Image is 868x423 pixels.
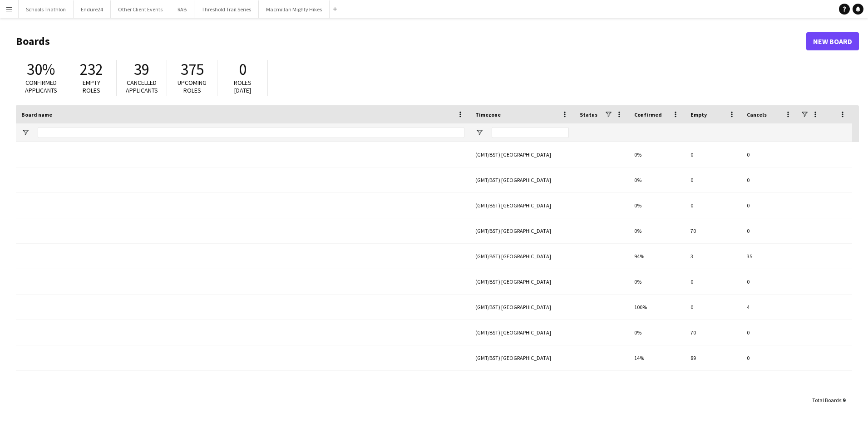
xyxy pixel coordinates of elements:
[741,218,798,243] div: 0
[16,34,806,48] h1: Boards
[38,127,464,138] input: Board name Filter Input
[629,269,685,294] div: 0%
[21,111,52,118] span: Board name
[470,244,574,269] div: (GMT/BST) [GEOGRAPHIC_DATA]
[685,167,741,192] div: 0
[685,142,741,167] div: 0
[741,193,798,218] div: 0
[747,111,767,118] span: Cancels
[741,320,798,345] div: 0
[629,320,685,345] div: 0%
[812,391,845,409] div: :
[629,295,685,320] div: 100%
[470,269,574,294] div: (GMT/BST) [GEOGRAPHIC_DATA]
[629,244,685,269] div: 94%
[21,128,30,137] button: Open Filter Menu
[741,269,798,294] div: 0
[492,127,569,138] input: Timezone Filter Input
[470,218,574,243] div: (GMT/BST) [GEOGRAPHIC_DATA]
[685,218,741,243] div: 70
[812,397,841,403] span: Total Boards
[134,59,149,79] span: 39
[25,79,57,94] span: Confirmed applicants
[806,32,859,50] a: New Board
[259,0,330,18] button: Macmillan Mighty Hikes
[470,193,574,218] div: (GMT/BST) [GEOGRAPHIC_DATA]
[234,79,252,94] span: Roles [DATE]
[629,142,685,167] div: 0%
[741,345,798,370] div: 0
[685,295,741,320] div: 0
[685,269,741,294] div: 0
[843,397,845,403] span: 9
[685,345,741,370] div: 89
[685,320,741,345] div: 70
[741,295,798,320] div: 4
[74,0,111,18] button: Endure24
[470,295,574,320] div: (GMT/BST) [GEOGRAPHIC_DATA]
[629,218,685,243] div: 0%
[629,167,685,192] div: 0%
[194,0,259,18] button: Threshold Trail Series
[685,244,741,269] div: 3
[19,0,74,18] button: Schools Triathlon
[83,79,100,94] span: Empty roles
[470,345,574,370] div: (GMT/BST) [GEOGRAPHIC_DATA]
[178,79,207,94] span: Upcoming roles
[181,59,204,79] span: 375
[470,320,574,345] div: (GMT/BST) [GEOGRAPHIC_DATA]
[634,111,662,118] span: Confirmed
[741,142,798,167] div: 0
[741,167,798,192] div: 0
[111,0,170,18] button: Other Client Events
[690,111,707,118] span: Empty
[126,79,158,94] span: Cancelled applicants
[475,128,483,137] button: Open Filter Menu
[629,193,685,218] div: 0%
[470,142,574,167] div: (GMT/BST) [GEOGRAPHIC_DATA]
[580,111,597,118] span: Status
[629,345,685,370] div: 14%
[470,167,574,192] div: (GMT/BST) [GEOGRAPHIC_DATA]
[80,59,103,79] span: 232
[239,59,247,79] span: 0
[475,111,501,118] span: Timezone
[741,244,798,269] div: 35
[27,59,55,79] span: 30%
[685,193,741,218] div: 0
[170,0,194,18] button: RAB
